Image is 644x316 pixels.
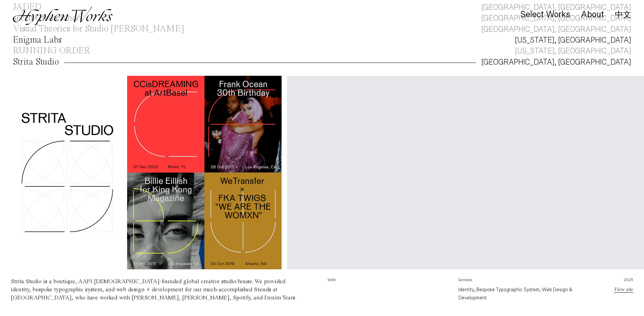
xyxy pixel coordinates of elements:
[614,287,633,292] a: View site
[615,11,631,18] a: 中文
[13,46,90,55] div: RUNNING ORDER
[458,277,578,286] p: Services
[13,36,62,45] div: Enigma Labs
[581,10,604,19] div: About
[328,277,448,286] p: With
[581,11,604,19] a: About
[127,76,282,269] img: Z9pzsTiBA97Giogp_Strita-Case-Study-Composition250310.png
[458,286,578,302] p: Identity, Bespoke Typographic System, Web Design & Development
[520,11,570,19] a: Select Works
[13,7,113,25] img: Hyphen Works
[515,46,631,57] div: [US_STATE], [GEOGRAPHIC_DATA]
[13,58,59,67] div: Strita Studio
[589,277,633,286] p: 2025
[520,10,570,19] div: Select Works
[515,35,631,46] div: [US_STATE], [GEOGRAPHIC_DATA]
[481,57,631,68] div: [GEOGRAPHIC_DATA], [GEOGRAPHIC_DATA]
[13,76,122,269] img: Z9pzuDiBA97Giogr_ReelCovers1.png
[11,278,296,301] div: Strita Studio is a boutique, AAPI [DEMOGRAPHIC_DATA]-founded global creative studio/house. We pro...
